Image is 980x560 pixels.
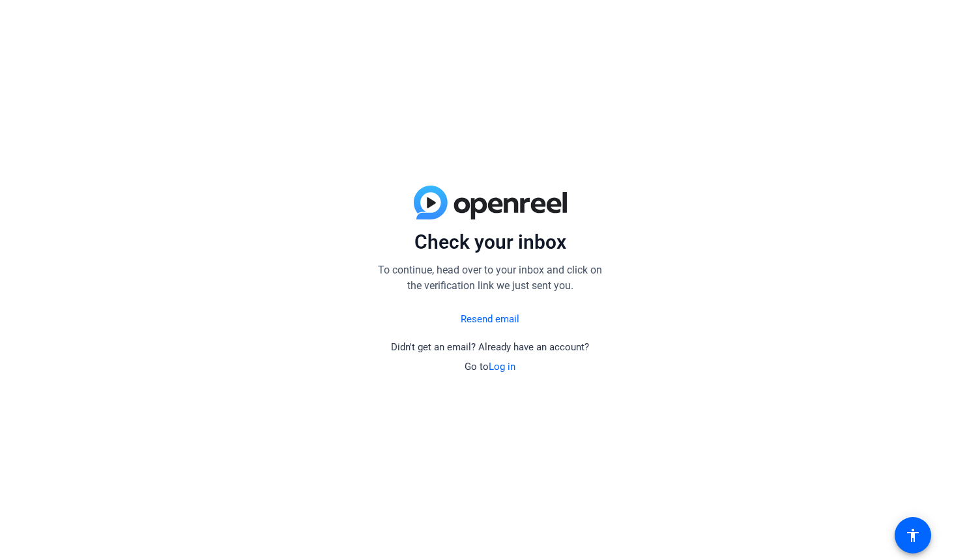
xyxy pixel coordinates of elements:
[373,230,607,255] p: Check your inbox
[373,262,607,294] p: To continue, head over to your inbox and click on the verification link we just sent you.
[391,341,589,353] span: Didn't get an email? Already have an account?
[414,186,567,219] img: blue-gradient.svg
[461,312,519,327] a: Resend email
[465,361,515,372] span: Go to
[905,527,921,543] mat-icon: accessibility
[489,361,515,372] a: Log in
